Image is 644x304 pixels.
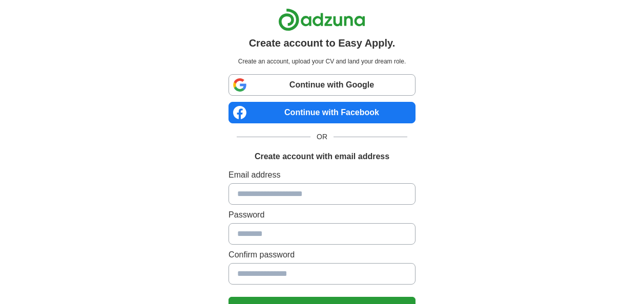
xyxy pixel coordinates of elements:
label: Email address [228,169,416,181]
label: Password [228,209,416,221]
label: Confirm password [228,249,416,261]
a: Continue with Google [228,74,416,96]
a: Continue with Facebook [228,102,416,123]
img: Adzuna logo [278,8,365,31]
span: OR [310,132,334,142]
p: Create an account, upload your CV and land your dream role. [231,57,413,66]
h1: Create account to Easy Apply. [249,35,396,51]
h1: Create account with email address [255,150,389,163]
